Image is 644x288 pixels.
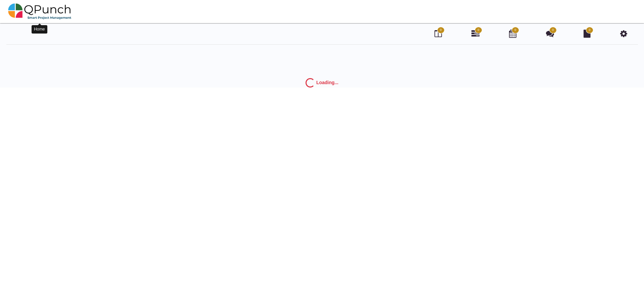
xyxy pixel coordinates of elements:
[546,30,554,38] i: Punch Discussion
[471,32,479,38] a: 0
[584,30,591,38] i: Document Library
[552,28,554,33] span: 0
[514,28,516,33] span: 0
[8,1,72,21] img: qpunch-sp.fa6292f.png
[316,80,338,85] strong: Loading...
[589,28,590,33] span: 0
[32,25,47,34] div: Home
[440,28,442,33] span: 0
[509,30,516,38] i: Calendar
[477,28,479,33] span: 0
[434,30,442,38] i: Board
[471,30,479,38] i: Gantt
